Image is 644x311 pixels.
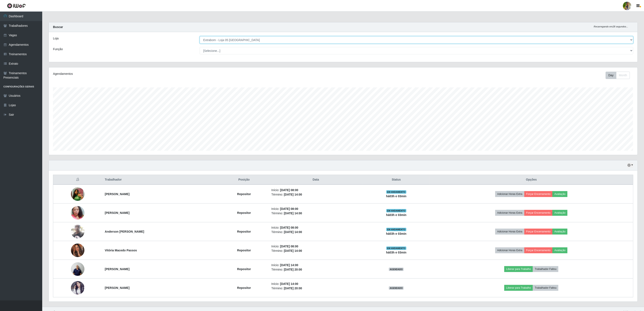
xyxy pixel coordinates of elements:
th: Data [269,175,363,185]
strong: [PERSON_NAME] [105,267,129,271]
time: [DATE] 14:00 [280,282,298,286]
li: Início: [271,263,360,267]
strong: há 03 h e 03 min [386,194,407,198]
button: Avaliação [552,247,567,253]
strong: Repositor [237,192,251,196]
span: EM ANDAMENTO [386,209,406,212]
li: Início: [271,282,360,286]
span: EM ANDAMENTO [386,228,406,231]
label: Loja [53,36,58,41]
img: 1749579597632.jpeg [71,185,84,203]
th: Posição [219,175,269,185]
i: Recarregando em 28 segundos... [594,25,628,28]
li: Término: [271,192,360,197]
strong: Repositor [237,286,251,290]
li: Início: [271,244,360,249]
button: Avaliação [552,191,567,197]
strong: Repositor [237,211,251,214]
li: Início: [271,207,360,211]
time: [DATE] 14:00 [284,212,302,215]
li: Início: [271,188,360,192]
button: Adicionar Horas Extra [495,247,524,253]
button: Avaliação [552,229,567,235]
li: Término: [271,249,360,253]
button: Trabalhador Faltou [533,266,558,272]
time: [DATE] 20:00 [284,268,302,271]
button: Day [606,72,616,79]
strong: [PERSON_NAME] [105,192,129,196]
time: [DATE] 08:00 [280,226,298,229]
th: Opções [430,175,633,185]
strong: há 03 h e 03 min [386,213,407,217]
time: [DATE] 14:00 [284,230,302,234]
button: Forçar Encerramento [524,191,553,197]
time: [DATE] 08:00 [280,207,298,210]
th: Trabalhador [102,175,219,185]
strong: há 03 h e 03 min [386,251,407,254]
strong: Repositor [237,249,251,252]
div: Toolbar with button groups [606,72,633,79]
strong: Repositor [237,230,251,233]
button: Trabalhador Faltou [533,285,558,291]
time: [DATE] 14:00 [280,263,298,267]
button: Adicionar Horas Extra [495,210,524,216]
strong: Anderson [PERSON_NAME] [105,230,144,233]
span: AGENDADO [389,286,404,290]
img: 1757034953897.jpeg [71,281,84,295]
button: Adicionar Horas Extra [495,229,524,235]
strong: Vitória Macedo Passos [105,249,137,252]
time: [DATE] 20:00 [284,287,302,290]
div: Agendamentos [53,72,291,76]
strong: há 03 h e 03 min [386,232,407,235]
li: Término: [271,286,360,291]
time: [DATE] 08:00 [280,245,298,248]
button: Forçar Encerramento [524,229,553,235]
time: [DATE] 14:00 [284,249,302,252]
time: [DATE] 08:00 [280,188,298,192]
li: Término: [271,211,360,216]
button: Liberar para Trabalho [504,266,533,272]
time: [DATE] 14:00 [284,193,302,196]
button: Month [616,72,630,79]
strong: [PERSON_NAME] [105,286,129,290]
th: Status [363,175,430,185]
button: Forçar Encerramento [524,247,553,253]
li: Término: [271,230,360,234]
img: 1755510400416.jpeg [71,201,84,225]
span: AGENDADO [389,268,404,271]
li: Início: [271,225,360,230]
span: EM ANDAMENTO [386,247,406,250]
strong: [PERSON_NAME] [105,211,129,214]
strong: Buscar [53,25,63,29]
div: First group [606,72,630,79]
button: Forçar Encerramento [524,210,553,216]
strong: Repositor [237,267,251,271]
img: 1756170415861.jpeg [71,223,84,240]
li: Término: [271,267,360,272]
button: Adicionar Horas Extra [495,191,524,197]
button: Avaliação [552,210,567,216]
span: EM ANDAMENTO [386,190,406,194]
button: Liberar para Trabalho [504,285,533,291]
label: Função [53,47,63,51]
img: 1759791582144.jpeg [71,244,84,257]
img: 1754951797627.jpeg [71,260,84,278]
img: CoreUI Logo [7,3,26,8]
